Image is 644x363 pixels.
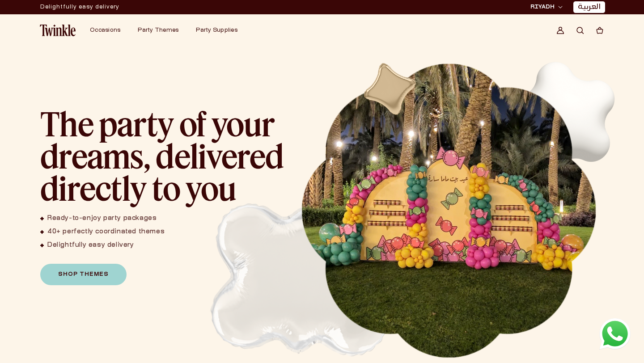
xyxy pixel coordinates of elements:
[196,27,237,34] a: Party Supplies
[530,3,555,11] span: RIYADH
[40,241,165,249] li: Delightfully easy delivery
[40,264,127,285] a: Shop Themes
[40,0,119,14] div: Announcement
[90,28,120,33] span: Occasions
[40,107,291,204] h2: The party of your dreams, delivered directly to you
[356,55,424,123] img: 3D golden Balloon
[570,21,590,40] summary: Search
[132,21,191,39] summary: Party Themes
[90,27,120,34] a: Occasions
[578,3,601,12] a: العربية
[40,25,76,36] img: Twinkle
[40,228,165,236] li: 40+ perfectly coordinated themes
[138,27,178,34] a: Party Themes
[85,21,132,39] summary: Occasions
[138,28,178,33] span: Party Themes
[40,215,165,223] li: Ready-to-enjoy party packages
[196,28,237,33] span: Party Supplies
[528,3,565,12] button: RIYADH
[191,21,250,39] summary: Party Supplies
[40,0,119,14] p: Delightfully easy delivery
[507,49,628,170] img: Slider balloon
